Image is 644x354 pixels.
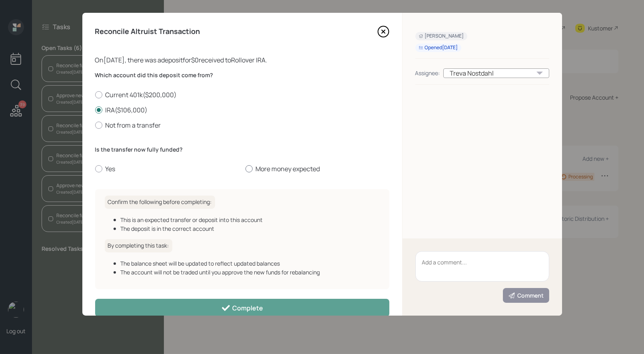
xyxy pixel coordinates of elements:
div: This is an expected transfer or deposit into this account [121,216,380,224]
label: Current 401k ( $200,000 ) [95,90,389,99]
div: Complete [221,303,263,313]
label: IRA ( $106,000 ) [95,106,389,114]
label: Not from a transfer [95,121,389,130]
label: Which account did this deposit come from? [95,71,389,79]
h4: Reconcile Altruist Transaction [95,27,200,36]
button: Comment [503,288,549,303]
label: Yes [95,164,239,173]
div: On [DATE] , there was a deposit for $0 received to Rollover IRA . [95,55,389,65]
div: [PERSON_NAME] [419,33,464,40]
div: Treva Nostdahl [443,68,549,78]
label: More money expected [245,164,389,173]
div: The deposit is in the correct account [121,224,380,233]
div: The account will not be traded until you approve the new funds for rebalancing [121,268,380,276]
h6: By completing this task: [105,239,172,252]
h6: Confirm the following before completing: [105,196,215,209]
div: Comment [508,292,544,300]
div: Assignee: [415,69,440,77]
div: The balance sheet will be updated to reflect updated balances [121,259,380,268]
label: Is the transfer now fully funded? [95,146,389,154]
div: Opened [DATE] [419,44,458,51]
button: Complete [95,299,389,317]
